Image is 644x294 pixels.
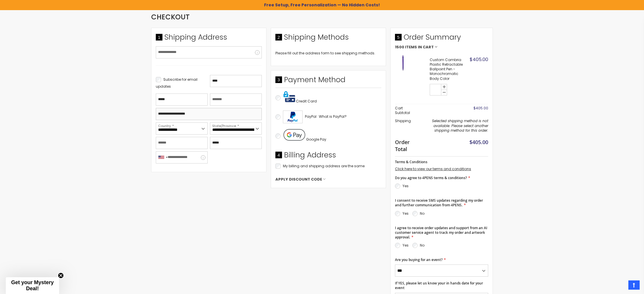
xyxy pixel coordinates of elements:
[58,273,64,278] button: Close teaser
[275,75,381,88] div: Payment Method
[473,106,488,111] span: $405.00
[420,243,425,248] label: No
[296,99,317,104] span: Credit Card
[395,159,427,164] span: Terms & Conditions
[283,163,365,168] span: My billing and shipping address are the same
[395,257,442,262] span: Are you buying for an event?
[402,211,409,216] label: Yes
[395,104,417,117] th: Cart Subtotal
[275,32,381,45] div: Shipping Methods
[469,139,488,146] span: $405.00
[156,152,169,163] div: United States: +1
[395,175,467,180] span: Do you agree to 4PENS terms & conditions?
[283,91,295,102] img: Pay with credit card
[305,114,316,119] span: PayPal
[319,114,347,119] span: What is PayPal?
[156,32,262,45] div: Shipping Address
[402,243,409,248] label: Yes
[432,118,488,133] span: Selected shipping method is not available. Please select another shipping method for this order.
[395,32,488,45] span: Order Summary
[628,280,640,290] a: Top
[275,51,381,56] div: Please fill out the address form to see shipping methods.
[319,113,347,120] a: What is PayPal?
[470,56,488,63] span: $405.00
[420,211,425,216] label: No
[395,198,483,207] span: I consent to receive SMS updates regarding my order and further communication from 4PENS.
[395,166,471,171] a: Click here to view our terms and conditions
[275,177,322,182] span: Apply Discount Code
[151,12,190,22] span: Checkout
[430,58,468,81] strong: Custom Cambria Plastic Retractable Ballpoint Pen - Monochromatic Body Color
[156,77,197,89] span: Subscribe for email updates
[283,129,305,141] img: Pay with Google Pay
[395,138,414,153] strong: Order Total
[6,277,59,294] div: Get your Mystery Deal!Close teaser
[395,55,411,71] img: Custom Cambria Plastic Retractable Ballpoint Pen - Monochromatic Body Color-Purple
[395,118,411,123] span: Shipping
[11,280,54,291] span: Get your Mystery Deal!
[306,137,326,142] span: Google Pay
[402,183,409,188] label: Yes
[395,45,404,49] span: 1500
[395,225,487,240] span: I agree to receive order updates and support from an AI customer service agent to track my order ...
[395,281,483,290] span: If YES, please let us know your in hands date for your event
[275,150,381,163] div: Billing Address
[405,45,434,49] span: Items in Cart
[283,111,303,123] img: Acceptance Mark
